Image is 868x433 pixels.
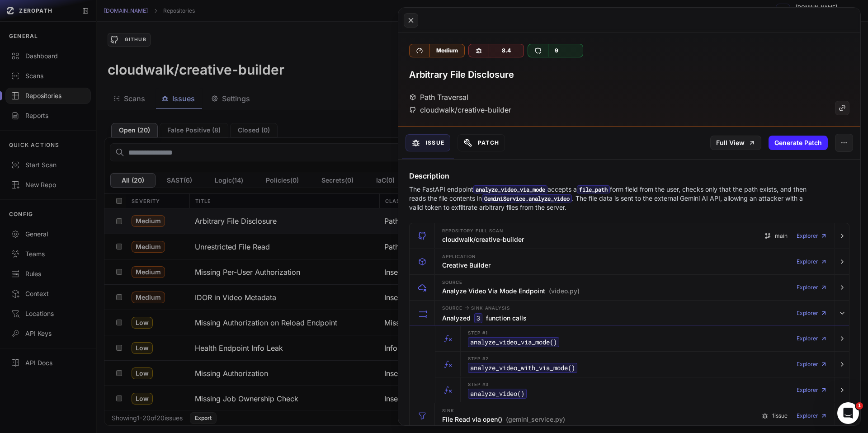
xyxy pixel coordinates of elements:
a: Explorer [797,381,827,399]
button: Source Analyze Video Via Mode Endpoint (video.py) Explorer [410,275,849,300]
code: analyze_video_with_via_mode () [468,363,577,373]
button: Generate Patch [769,136,828,150]
span: 1 issue [772,412,788,419]
p: The FastAPI endpoint accepts a form field from the user, checks only that the path exists, and th... [409,185,814,212]
span: Step #3 [468,382,489,387]
span: Step #1 [468,331,488,335]
span: Step #2 [468,357,489,361]
button: Repository Full scan cloudwalk/creative-builder main Explorer [410,223,849,249]
span: Source Sink Analysis [442,304,510,311]
iframe: Intercom live chat [837,402,859,424]
code: analyze_video_via_mode [473,185,547,193]
span: main [775,232,788,240]
a: Explorer [797,407,827,425]
a: Explorer [797,227,827,245]
code: 3 [474,313,482,323]
h3: cloudwalk/creative-builder [442,235,524,244]
h3: File Read via open() [442,415,565,424]
button: Source -> Sink Analysis Analyzed 3 function calls Explorer [410,301,849,326]
h4: Description [409,170,849,181]
span: 1 [856,402,863,409]
span: Application [442,254,476,259]
code: file_path [577,185,610,193]
button: Step #3 analyze_video() Explorer [435,377,849,403]
a: Explorer [797,304,827,322]
a: Explorer [797,355,827,373]
h3: Analyze Video Via Mode Endpoint [442,287,580,296]
h3: Analyzed function calls [442,313,527,323]
button: Patch [458,134,505,151]
span: (gemini_service.py) [506,415,565,424]
span: (video.py) [549,287,580,296]
a: Explorer [797,329,827,348]
code: analyze_video_via_mode () [468,337,559,347]
div: cloudwalk/creative-builder [409,104,511,115]
h3: Creative Builder [442,261,491,270]
code: analyze_video () [468,389,527,399]
a: Explorer [797,278,827,297]
a: Explorer [797,253,827,271]
button: Issue [406,134,450,151]
a: Full View [710,136,761,150]
span: Repository Full scan [442,229,503,233]
button: Step #1 analyze_video_via_mode() Explorer [435,326,849,351]
code: GeminiService.analyze_video [482,194,572,202]
span: Sink [442,409,454,413]
button: Step #2 analyze_video_with_via_mode() Explorer [435,352,849,377]
button: Sink File Read via open() (gemini_service.py) 1issue Explorer [410,403,849,428]
span: -> [464,304,469,311]
button: Application Creative Builder Explorer [410,249,849,274]
span: Source [442,280,462,285]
